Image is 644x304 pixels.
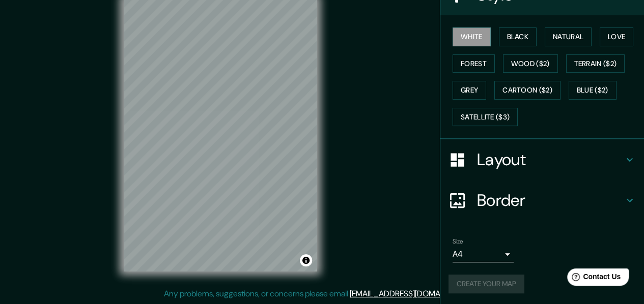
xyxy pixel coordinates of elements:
button: White [453,27,491,46]
button: Natural [545,27,592,46]
button: Toggle attribution [300,254,312,266]
button: Grey [453,81,486,100]
button: Love [600,27,633,46]
a: [EMAIL_ADDRESS][DOMAIN_NAME] [350,288,475,299]
div: A4 [453,246,514,262]
p: Any problems, suggestions, or concerns please email . [164,288,477,300]
button: Forest [453,54,495,73]
h4: Layout [477,149,624,170]
button: Blue ($2) [569,81,617,100]
button: Wood ($2) [503,54,558,73]
label: Size [453,237,463,246]
h4: Border [477,190,624,210]
iframe: Help widget launcher [553,264,633,293]
button: Cartoon ($2) [494,81,561,100]
button: Terrain ($2) [566,54,625,73]
div: Border [440,180,644,221]
button: Satellite ($3) [453,108,518,127]
button: Black [499,27,537,46]
div: Layout [440,139,644,180]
